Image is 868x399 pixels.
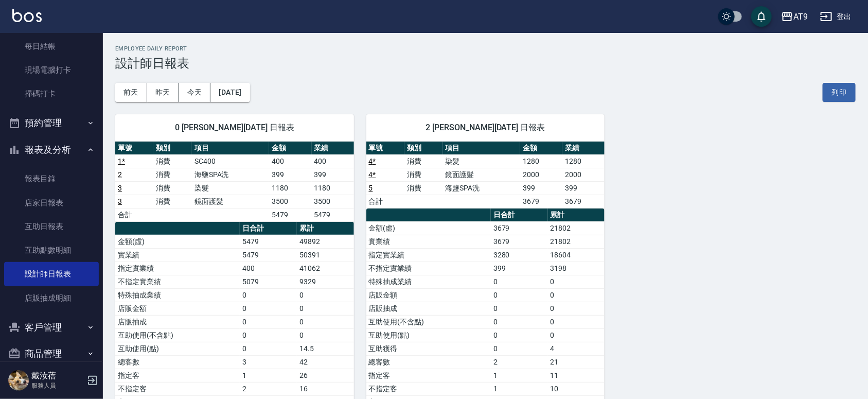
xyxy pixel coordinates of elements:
button: 今天 [179,83,211,102]
td: 5479 [312,208,354,221]
td: 400 [312,154,354,168]
th: 金額 [269,142,311,155]
td: 特殊抽成業績 [115,288,240,302]
td: 消費 [153,168,191,181]
td: 染髮 [192,181,270,195]
td: 鏡面護髮 [443,168,521,181]
td: 1280 [562,154,605,168]
td: 1 [491,382,548,395]
th: 業績 [312,142,354,155]
th: 累計 [297,222,354,235]
button: 列印 [823,83,856,102]
a: 店家日報表 [4,191,99,215]
td: 399 [312,168,354,181]
td: 互助使用(點) [115,342,240,355]
td: 5079 [240,275,297,288]
td: 指定實業績 [366,248,491,262]
td: 3 [240,355,297,369]
button: AT9 [777,6,812,27]
td: 0 [491,288,548,302]
td: 0 [548,275,605,288]
th: 類別 [153,142,191,155]
th: 累計 [548,209,605,222]
td: 2000 [520,168,562,181]
td: 4 [548,342,605,355]
td: 金額(虛) [115,235,240,248]
td: 店販金額 [366,288,491,302]
span: 0 [PERSON_NAME][DATE] 日報表 [128,123,342,133]
td: 1180 [312,181,354,195]
td: 2000 [562,168,605,181]
td: 399 [269,168,311,181]
td: 消費 [153,195,191,208]
td: 0 [297,315,354,328]
p: 服務人員 [31,381,84,390]
td: 不指定實業績 [366,262,491,275]
th: 項目 [192,142,270,155]
td: 3500 [269,195,311,208]
td: 鏡面護髮 [192,195,270,208]
td: 0 [240,342,297,355]
td: 消費 [404,168,442,181]
td: 1180 [269,181,311,195]
a: 互助日報表 [4,215,99,238]
td: 400 [240,262,297,275]
td: 不指定客 [366,382,491,395]
td: 特殊抽成業績 [366,275,491,288]
td: 0 [297,328,354,342]
td: 合計 [115,208,153,221]
td: 21 [548,355,605,369]
td: 3679 [491,221,548,235]
td: 399 [491,262,548,275]
a: 5 [369,184,373,192]
td: 0 [491,302,548,315]
td: 16 [297,382,354,395]
a: 每日結帳 [4,34,99,58]
a: 互助點數明細 [4,238,99,262]
td: 消費 [404,154,442,168]
td: 0 [548,302,605,315]
td: 實業績 [366,235,491,248]
button: 報表及分析 [4,136,99,163]
td: 0 [548,315,605,328]
td: 3198 [548,262,605,275]
h3: 設計師日報表 [115,56,856,71]
td: 1 [491,369,548,382]
img: Logo [12,9,42,22]
td: 0 [491,315,548,328]
button: 商品管理 [4,340,99,367]
a: 報表目錄 [4,167,99,190]
a: 現場電腦打卡 [4,58,99,82]
td: 21802 [548,221,605,235]
td: 2 [240,382,297,395]
td: 0 [491,275,548,288]
td: 49892 [297,235,354,248]
td: 0 [240,315,297,328]
td: 店販抽成 [115,315,240,328]
td: 1280 [520,154,562,168]
td: 0 [240,288,297,302]
td: 26 [297,369,354,382]
a: 設計師日報表 [4,262,99,286]
td: 0 [240,302,297,315]
td: 400 [269,154,311,168]
th: 業績 [562,142,605,155]
td: 互助獲得 [366,342,491,355]
td: 5479 [269,208,311,221]
table: a dense table [115,142,354,222]
td: 消費 [153,181,191,195]
td: 實業績 [115,248,240,262]
a: 店販抽成明細 [4,286,99,310]
td: 海鹽SPA洗 [192,168,270,181]
th: 單號 [115,142,153,155]
div: AT9 [793,10,808,23]
td: 0 [548,288,605,302]
td: 0 [297,302,354,315]
td: 3679 [491,235,548,248]
td: 14.5 [297,342,354,355]
td: 總客數 [115,355,240,369]
td: 互助使用(不含點) [366,315,491,328]
td: 店販金額 [115,302,240,315]
td: 399 [520,181,562,195]
th: 日合計 [491,209,548,222]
